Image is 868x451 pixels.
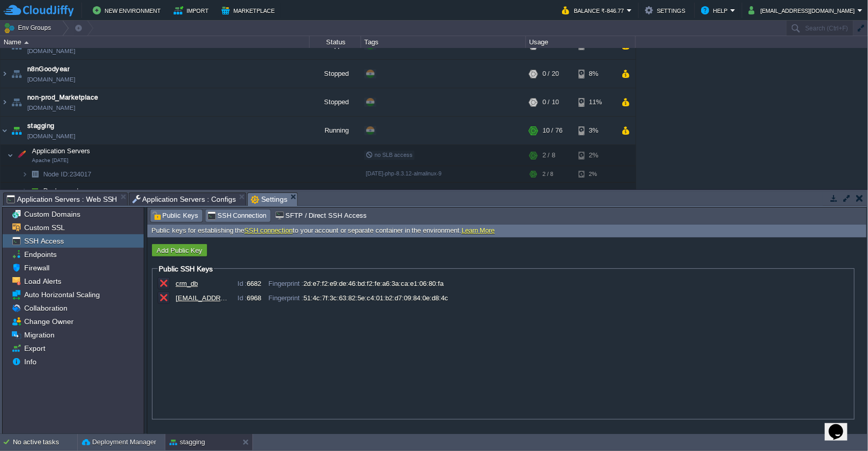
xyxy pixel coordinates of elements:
[526,36,635,48] div: Usage
[578,145,612,166] div: 2%
[7,193,117,205] span: Application Servers : Web SSH
[22,344,47,353] a: Export
[22,303,69,313] a: Collaboration
[27,92,98,103] a: non-prod_Marketplace
[154,246,206,255] button: Add Public Key
[578,88,612,116] div: 11%
[22,277,63,286] a: Load Alerts
[1,36,309,48] div: Name
[1,88,9,116] img: AMDAwAAAACH5BAEAAAAALAAAAAABAAEAAAICRAEAOw==
[42,170,93,179] span: 234017
[9,60,24,88] img: AMDAwAAAACH5BAEAAAAALAAAAAABAAEAAAICRAEAOw==
[22,330,56,340] a: Migration
[22,317,75,326] a: Change Owner
[22,223,66,232] a: Custom SSL
[244,227,293,234] a: SSH connection
[748,4,858,17] button: [EMAIL_ADDRESS][DOMAIN_NAME]
[268,280,304,287] span: Fingerprint :
[27,74,75,85] a: [DOMAIN_NAME]
[227,280,268,287] div: 6682
[22,290,101,299] a: Auto Horizontal Scaling
[176,280,227,287] div: crm_db
[27,121,55,131] a: stagging
[82,437,156,447] button: Deployment Manager
[22,183,28,199] img: AMDAwAAAACH5BAEAAAAALAAAAAABAAEAAAICRAEAOw==
[310,88,361,116] div: Stopped
[32,157,69,164] span: Apache [DATE]
[462,227,495,234] a: Learn More
[27,103,75,113] a: [DOMAIN_NAME]
[542,60,559,88] div: 0 / 20
[237,280,247,287] span: Id :
[310,60,361,88] div: Stopped
[27,131,75,141] a: [DOMAIN_NAME]
[22,166,28,182] img: AMDAwAAAACH5BAEAAAAALAAAAAABAAEAAAICRAEAOw==
[147,224,866,237] div: Public keys for establishing the to your account or separate container in the environment.
[27,64,70,74] a: n8nGoodyear
[542,117,563,144] div: 10 / 76
[7,145,13,166] img: AMDAwAAAACH5BAEAAAAALAAAAAABAAEAAAICRAEAOw==
[542,145,555,166] div: 2 / 8
[24,41,29,44] img: AMDAwAAAACH5BAEAAAAALAAAAAABAAEAAAICRAEAOw==
[578,60,612,88] div: 8%
[43,170,70,178] span: Node ID:
[174,4,212,17] button: Import
[9,88,24,116] img: AMDAwAAAACH5BAEAAAAALAAAAAABAAEAAAICRAEAOw==
[27,46,75,56] a: [DOMAIN_NAME]
[28,183,42,199] img: AMDAwAAAACH5BAEAAAAALAAAAAABAAEAAAICRAEAOw==
[207,210,267,221] span: SSH Connection
[1,60,9,88] img: AMDAwAAAACH5BAEAAAAALAAAAAABAAEAAAICRAEAOw==
[362,36,525,48] div: Tags
[31,147,92,155] a: Application ServersApache [DATE]
[268,280,444,287] div: 2d:e7:f2:e9:de:46:bd:f2:fe:a6:3a:ca:e1:06:80:fa
[222,4,278,17] button: Marketplace
[93,4,164,17] button: New Environment
[310,36,361,48] div: Status
[4,4,74,17] img: CloudJiffy
[14,145,28,166] img: AMDAwAAAACH5BAEAAAAALAAAAAABAAEAAAICRAEAOw==
[22,250,58,259] a: Endpoints
[645,4,688,17] button: Settings
[22,236,65,246] a: SSH Access
[237,294,247,302] span: Id :
[268,294,304,302] span: Fingerprint :
[152,210,198,221] span: Public Keys
[42,170,93,179] a: Node ID:234017
[251,193,287,206] span: Settings
[825,410,858,441] iframe: chat widget
[176,294,227,302] div: [EMAIL_ADDRESS][DOMAIN_NAME]
[227,294,268,302] div: 6968
[22,357,38,366] span: Info
[578,117,612,144] div: 3%
[366,152,413,158] span: no SLB access
[22,210,82,219] a: Custom Domains
[578,166,612,182] div: 2%
[542,88,559,116] div: 0 / 10
[268,294,449,302] div: 51:4c:7f:3c:63:82:5e:c4:01:b2:d7:09:84:0e:d8:4c
[4,21,55,35] button: Env Groups
[562,4,627,17] button: Balance ₹-846.77
[701,4,730,17] button: Help
[275,210,366,221] span: SFTP / Direct SSH Access
[13,434,77,450] div: No active tasks
[28,166,42,182] img: AMDAwAAAACH5BAEAAAAALAAAAAABAAEAAAICRAEAOw==
[159,265,213,273] span: Public SSH Keys
[42,186,84,195] a: Deployments
[22,263,51,272] a: Firewall
[31,147,92,155] span: Application Servers
[542,166,553,182] div: 2 / 8
[366,170,442,176] span: [DATE]-php-8.3.12-almalinux-9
